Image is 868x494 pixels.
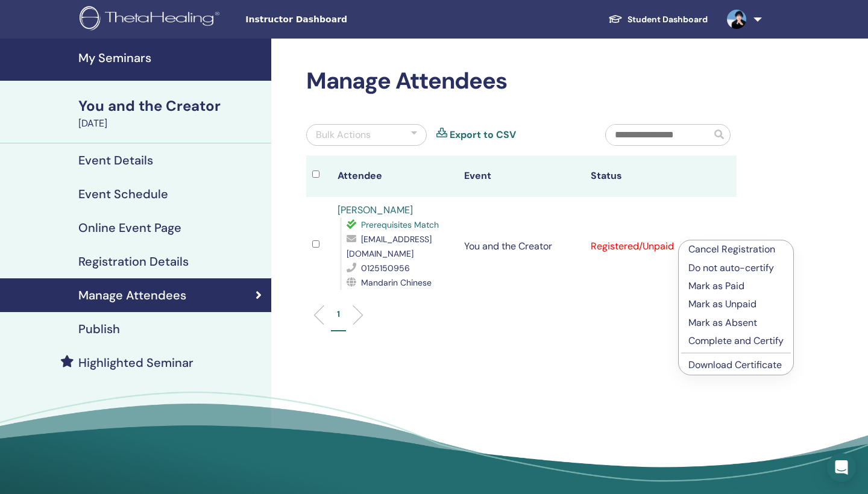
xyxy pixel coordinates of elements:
span: [EMAIL_ADDRESS][DOMAIN_NAME] [347,234,432,259]
img: graduation-cap-white.svg [608,14,623,24]
img: logo.png [80,6,224,33]
th: Event [458,155,585,197]
h4: Highlighted Seminar [78,355,193,370]
span: Prerequisites Match [361,219,439,230]
p: Mark as Absent [688,316,784,330]
img: default.jpg [727,10,746,29]
h4: Event Schedule [78,187,168,201]
a: [PERSON_NAME] [338,204,413,216]
div: You and the Creator [78,96,264,116]
h4: Event Details [78,153,153,167]
span: Instructor Dashboard [245,13,426,26]
div: Bulk Actions [316,128,371,142]
h4: My Seminars [78,51,264,65]
p: Mark as Paid [688,279,784,293]
p: Complete and Certify [688,334,784,348]
p: Cancel Registration [688,242,784,257]
h4: Online Event Page [78,220,181,235]
a: You and the Creator[DATE] [71,96,271,131]
p: 1 [337,308,340,320]
p: Mark as Unpaid [688,297,784,311]
h4: Manage Attendees [78,288,186,302]
span: Mandarin Chinese [361,277,432,288]
span: 0125150956 [361,263,410,274]
a: Export to CSV [450,128,516,142]
h2: Manage Attendees [306,67,737,95]
div: Open Intercom Messenger [827,453,856,482]
td: You and the Creator [458,197,585,296]
a: Download Certificate [688,358,782,371]
p: Do not auto-certify [688,261,784,275]
a: Student Dashboard [599,8,717,31]
th: Status [585,155,711,197]
h4: Publish [78,322,120,336]
th: Attendee [332,155,458,197]
div: [DATE] [78,116,264,131]
h4: Registration Details [78,254,189,269]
